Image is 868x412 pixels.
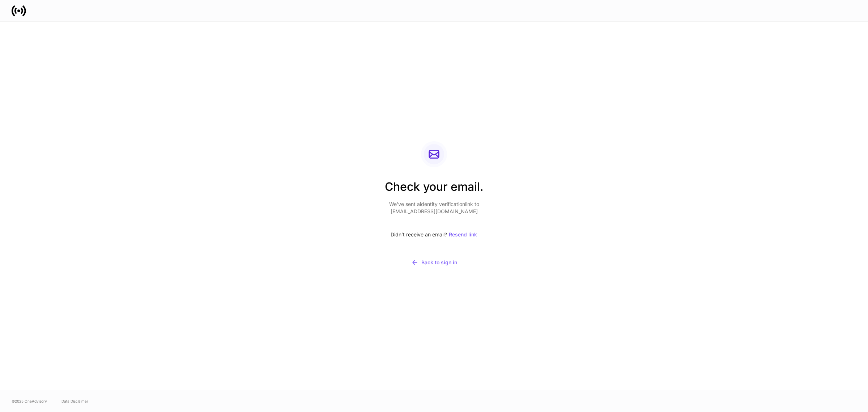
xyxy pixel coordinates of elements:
[12,398,47,404] span: © 2025 OneAdvisory
[385,201,484,215] p: We’ve sent a identity verification link to [EMAIL_ADDRESS][DOMAIN_NAME]
[385,179,484,201] h2: Check your email.
[61,398,88,404] a: Data Disclaimer
[385,227,484,243] div: Didn’t receive an email?
[448,227,477,243] button: Resend link
[449,232,477,237] div: Resend link
[411,259,457,266] div: Back to sign in
[385,254,484,271] button: Back to sign in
